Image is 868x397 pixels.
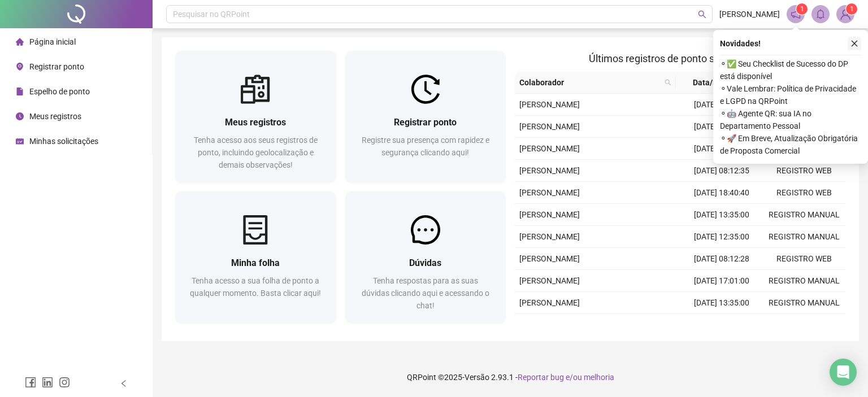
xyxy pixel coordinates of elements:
[519,166,580,175] span: [PERSON_NAME]
[362,136,489,157] span: Registre sua presença com rapidez e segurança clicando aqui!
[719,8,780,20] span: [PERSON_NAME]
[680,76,743,89] span: Data/Hora
[29,87,90,96] span: Espelho de ponto
[680,94,763,116] td: [DATE] 18:11:32
[519,100,580,109] span: [PERSON_NAME]
[830,359,857,386] div: Open Intercom Messenger
[763,270,845,292] td: REGISTRO MANUAL
[680,204,763,226] td: [DATE] 13:35:00
[16,112,24,120] span: clock-circle
[16,88,24,95] span: file
[720,82,861,107] span: ⚬ Vale Lembrar: Política de Privacidade e LGPD na QRPoint
[680,314,763,336] td: [DATE] 12:35:00
[519,210,580,219] span: [PERSON_NAME]
[763,226,845,248] td: REGISTRO MANUAL
[846,3,857,15] sup: Atualize o seu contato no menu Meus Dados
[850,5,854,13] span: 1
[42,377,53,388] span: linkedin
[175,51,336,182] a: Meus registrosTenha acesso aos seus registros de ponto, incluindo geolocalização e demais observa...
[59,377,70,388] span: instagram
[518,373,614,382] span: Reportar bug e/ou melhoria
[394,117,457,128] span: Registrar ponto
[720,132,861,157] span: ⚬ 🚀 Em Breve, Atualização Obrigatória de Proposta Comercial
[662,74,674,91] span: search
[465,373,489,382] span: Versão
[16,137,24,145] span: schedule
[698,10,706,19] span: search
[409,258,441,268] span: Dúvidas
[720,107,861,132] span: ⚬ 🤖 Agente QR: sua IA no Departamento Pessoal
[763,292,845,314] td: REGISTRO MANUAL
[720,58,861,82] span: ⚬ ✅ Seu Checklist de Sucesso do DP está disponível
[680,160,763,182] td: [DATE] 08:12:35
[16,38,24,46] span: home
[29,137,98,146] span: Minhas solicitações
[29,62,84,71] span: Registrar ponto
[680,292,763,314] td: [DATE] 13:35:00
[665,79,671,86] span: search
[175,191,336,323] a: Minha folhaTenha acesso a sua folha de ponto a qualquer momento. Basta clicar aqui!
[225,117,286,128] span: Meus registros
[763,248,845,270] td: REGISTRO WEB
[231,258,280,268] span: Minha folha
[362,276,489,310] span: Tenha respostas para as suas dúvidas clicando aqui e acessando o chat!
[519,254,580,263] span: [PERSON_NAME]
[194,136,318,169] span: Tenha acesso aos seus registros de ponto, incluindo geolocalização e demais observações!
[519,188,580,197] span: [PERSON_NAME]
[519,122,580,131] span: [PERSON_NAME]
[589,53,771,64] span: Últimos registros de ponto sincronizados
[720,37,761,50] span: Novidades !
[763,160,845,182] td: REGISTRO WEB
[25,377,36,388] span: facebook
[153,357,868,397] footer: QRPoint © 2025 - 2.93.1 -
[519,276,580,285] span: [PERSON_NAME]
[763,314,845,336] td: REGISTRO MANUAL
[815,9,826,19] span: bell
[680,138,763,160] td: [DATE] 12:31:48
[680,226,763,248] td: [DATE] 12:35:00
[345,191,506,323] a: DúvidasTenha respostas para as suas dúvidas clicando aqui e acessando o chat!
[837,6,854,23] img: 94845
[190,276,321,298] span: Tenha acesso a sua folha de ponto a qualquer momento. Basta clicar aqui!
[850,40,858,47] span: close
[676,72,756,94] th: Data/Hora
[120,379,128,387] span: left
[763,182,845,204] td: REGISTRO WEB
[519,144,580,153] span: [PERSON_NAME]
[680,116,763,138] td: [DATE] 13:31:50
[29,37,76,46] span: Página inicial
[791,9,801,19] span: notification
[345,51,506,182] a: Registrar pontoRegistre sua presença com rapidez e segurança clicando aqui!
[519,298,580,307] span: [PERSON_NAME]
[16,63,24,71] span: environment
[680,270,763,292] td: [DATE] 17:01:00
[519,232,580,241] span: [PERSON_NAME]
[800,5,804,13] span: 1
[680,248,763,270] td: [DATE] 08:12:28
[519,76,660,89] span: Colaborador
[680,182,763,204] td: [DATE] 18:40:40
[29,112,81,121] span: Meus registros
[763,204,845,226] td: REGISTRO MANUAL
[796,3,808,15] sup: 1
